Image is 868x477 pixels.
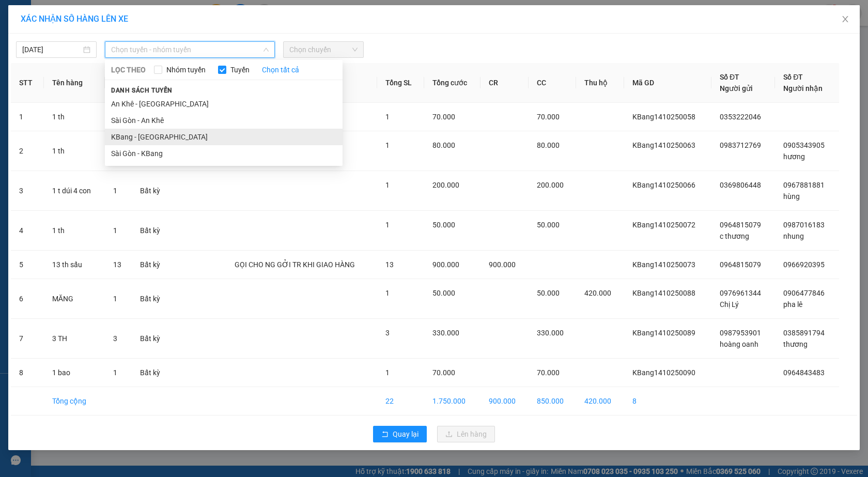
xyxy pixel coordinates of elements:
span: 0987953901 [720,329,761,337]
span: 200.000 [432,181,459,189]
td: 1 [11,103,44,131]
span: 1 [385,368,390,377]
span: KBang1410250089 [632,329,695,337]
td: 1 bao [44,359,105,387]
span: 50.000 [432,289,455,297]
span: CC : [97,44,112,55]
span: close [841,15,849,23]
span: KBang1410250063 [632,141,695,149]
span: KBang1410250073 [632,260,695,269]
span: 1 [113,226,117,235]
span: 50.000 [432,221,455,229]
button: rollbackQuay lại [373,426,427,442]
input: 14/10/2025 [22,44,81,55]
td: 2 [11,131,44,171]
td: 3 [11,171,44,211]
span: 0966920395 [783,260,825,269]
span: Chọn tuyến - nhóm tuyến [111,42,269,57]
span: KBang1410250066 [632,181,695,189]
span: c thương [720,232,749,240]
span: 50.000 [537,221,560,229]
li: KBang - [GEOGRAPHIC_DATA] [105,129,343,145]
span: 900.000 [489,260,516,269]
span: 0964815079 [720,221,761,229]
span: SL [98,61,112,76]
span: 50.000 [537,289,560,297]
a: Chọn tất cả [262,64,299,75]
span: Danh sách tuyến [105,86,179,95]
span: Nhận: [99,10,123,21]
div: KBang [9,9,91,21]
td: 5 [11,251,44,279]
span: KBang1410250088 [632,289,695,297]
td: Bất kỳ [132,359,172,387]
span: 80.000 [537,141,560,149]
span: down [263,47,269,53]
span: rollback [381,430,389,439]
td: 6 [11,279,44,319]
td: 420.000 [576,387,624,416]
td: 22 [377,387,424,416]
span: 0976961344 [720,289,761,297]
span: hương [783,152,805,161]
span: Chị Lý [720,300,739,309]
td: 1.750.000 [424,387,481,416]
span: 0905343905 [783,141,825,149]
button: Close [831,5,860,34]
td: Bất kỳ [132,171,172,211]
span: KBang1410250090 [632,368,695,377]
div: Bình Thạnh [99,9,182,21]
td: 8 [624,387,712,416]
span: LỌC THEO [111,64,146,75]
span: hùng [783,192,800,201]
td: 13 th sấu [44,251,105,279]
span: 330.000 [537,329,564,337]
td: 3 TH [44,319,105,359]
td: Bất kỳ [132,279,172,319]
td: 1 th [44,103,105,131]
span: 0967881881 [783,181,825,189]
td: Bất kỳ [132,319,172,359]
th: Mã GD [624,63,712,103]
span: Người nhận [783,84,823,93]
span: 1 [113,295,117,303]
span: Người gửi [720,84,753,93]
td: 1 th [44,131,105,171]
span: 3 [113,334,117,343]
span: 420.000 [584,289,611,297]
span: KBang1410250058 [632,113,695,121]
span: 70.000 [537,368,560,377]
div: 0964843483 [99,21,182,36]
th: CR [481,63,528,103]
td: Tổng cộng [44,387,105,416]
div: 70.000 [97,42,183,56]
span: thương [783,340,808,348]
span: 0964843483 [783,368,825,377]
span: Quay lại [393,428,419,440]
span: 1 [385,141,390,149]
span: 0353222046 [720,113,761,121]
span: 330.000 [432,329,459,337]
span: 80.000 [432,141,455,149]
span: 1 [385,113,390,121]
span: Số ĐT [783,73,803,81]
span: 70.000 [432,368,455,377]
td: 8 [11,359,44,387]
span: Gửi: [9,10,25,21]
th: Tổng SL [377,63,424,103]
span: 1 [385,289,390,297]
span: 13 [113,260,121,269]
li: An Khê - [GEOGRAPHIC_DATA] [105,96,343,112]
span: 70.000 [432,113,455,121]
span: Nhóm tuyến [162,64,210,75]
span: GỌI CHO NG GỞI TR KHI GIAO HÀNG [235,260,355,269]
td: 1 th [44,211,105,251]
span: nhung [783,232,804,240]
span: hoàng oanh [720,340,758,348]
span: Số ĐT [720,73,739,81]
span: 0385891794 [783,329,825,337]
span: 0369806448 [720,181,761,189]
span: 70.000 [537,113,560,121]
div: Tên hàng: 1 bao ( : 1 ) [9,63,182,75]
td: Bất kỳ [132,211,172,251]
